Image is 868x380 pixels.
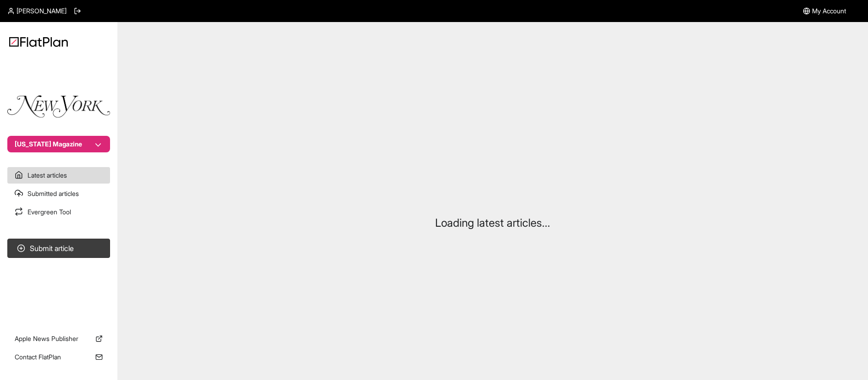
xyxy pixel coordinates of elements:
[7,349,110,365] a: Contact FlatPlan
[17,6,66,16] span: [PERSON_NAME]
[7,167,110,184] a: Latest articles
[7,204,110,220] a: Evergreen Tool
[7,185,110,202] a: Submitted articles
[7,239,110,258] button: Submit article
[9,37,68,47] img: Logo
[7,330,110,347] a: Apple News Publisher
[812,6,846,16] span: My Account
[435,216,550,230] p: Loading latest articles...
[7,136,110,152] button: [US_STATE] Magazine
[7,6,66,16] a: [PERSON_NAME]
[7,95,110,117] img: Publication Logo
